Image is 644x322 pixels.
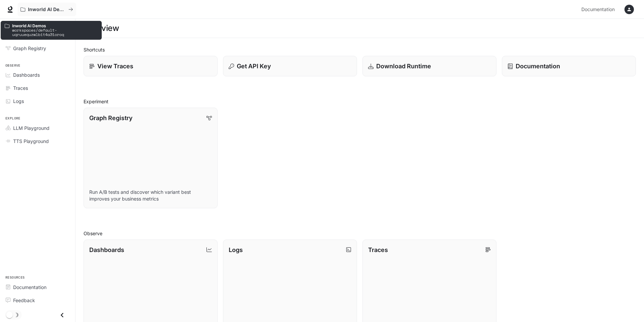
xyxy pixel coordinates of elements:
button: Close drawer [55,308,70,322]
h2: Experiment [84,98,636,105]
span: Graph Registry [13,45,46,52]
span: Traces [13,84,28,92]
p: Inworld AI Demos [28,7,66,12]
a: Documentation [502,56,636,76]
p: Documentation [516,62,560,71]
a: Download Runtime [362,56,496,76]
span: Feedback [13,297,35,304]
a: View Traces [84,56,218,76]
button: All workspaces [18,3,76,16]
span: TTS Playground [13,138,49,145]
p: Traces [368,245,388,254]
span: Documentation [581,5,615,14]
a: Traces [3,82,72,94]
p: Graph Registry [89,113,132,122]
p: View Traces [97,62,133,71]
h2: Shortcuts [84,46,636,53]
span: Dashboards [13,71,40,78]
p: Get API Key [237,62,271,71]
a: Dashboards [3,69,72,81]
p: Run A/B tests and discover which variant best improves your business metrics [89,189,212,202]
span: Logs [13,98,24,105]
a: Graph Registry [3,42,72,54]
a: TTS Playground [3,135,72,147]
a: Logs [3,95,72,107]
a: LLM Playground [3,122,72,134]
span: LLM Playground [13,124,50,132]
a: Documentation [579,3,620,16]
span: Dark mode toggle [6,311,13,318]
a: Documentation [3,281,72,293]
span: Documentation [13,284,46,291]
h2: Observe [84,230,636,237]
button: Get API Key [223,56,357,76]
p: Logs [229,245,243,254]
p: Inworld AI Demos [12,24,98,28]
p: Dashboards [89,245,124,254]
p: workspaces/default-uqruuequzwlbit4a31oroq [12,28,98,37]
a: Graph RegistryRun A/B tests and discover which variant best improves your business metrics [84,108,218,208]
a: Feedback [3,294,72,306]
p: Download Runtime [376,62,431,71]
